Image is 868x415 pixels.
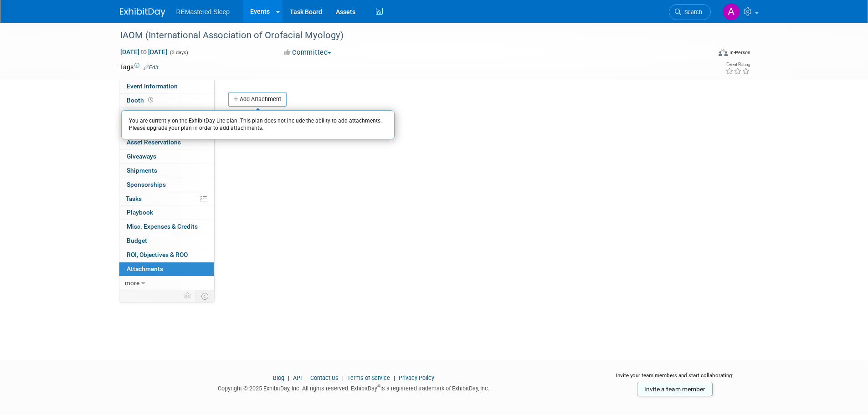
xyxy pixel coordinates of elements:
button: Committed [281,48,335,57]
a: Booth [119,94,214,108]
a: API [293,374,302,381]
div: There are currently no file attachments for this events. [228,107,742,123]
a: Event Information [119,80,214,93]
span: Asset Reservations [127,138,181,146]
a: Travel Reservations [119,122,214,135]
span: Booth [127,97,155,104]
td: Personalize Event Tab Strip [180,290,196,302]
span: | [340,374,346,381]
a: Contact Us [310,374,339,381]
a: Sponsorships [119,178,214,192]
span: more [125,279,139,287]
a: Playbook [119,206,214,220]
div: Event Rating [725,62,750,67]
span: Tasks [126,195,142,202]
span: Giveaways [127,153,156,160]
div: Copyright © 2025 ExhibitDay, Inc. All rights reserved. ExhibitDay is a registered trademark of Ex... [120,382,588,393]
a: Staff [119,108,214,122]
a: more [119,277,214,290]
a: Attachments [119,262,214,276]
span: Playbook [127,209,153,216]
span: to [139,48,148,56]
div: You are currently on the ExhibitDay Lite plan. This plan does not include the ability to add atta... [121,110,395,139]
button: Add Attachment [228,92,287,107]
span: Event Information [127,82,178,90]
div: Invite your team members and start collaborating: [601,372,749,385]
div: Event Format [657,47,751,61]
td: Tags [120,62,159,72]
span: Budget [127,237,147,244]
span: ROI, Objectives & ROO [127,251,188,258]
span: [DATE] [DATE] [120,48,168,56]
span: Shipments [127,167,157,174]
span: Booth not reserved yet [146,97,155,103]
span: Search [681,9,702,15]
span: (3 days) [169,50,188,56]
span: | [286,374,292,381]
td: Toggle Event Tabs [195,290,214,302]
a: Asset Reservations [119,136,214,149]
img: Format-Inperson.png [719,49,728,56]
div: IAOM (International Association of Orofacial Myology) [117,27,697,44]
span: Attachments [127,265,163,272]
img: ExhibitDay [120,8,165,17]
a: Privacy Policy [399,374,434,381]
a: Search [669,4,711,20]
a: Terms of Service [347,374,390,381]
span: Misc. Expenses & Credits [127,223,198,230]
sup: ® [377,384,380,389]
a: Shipments [119,164,214,178]
span: | [391,374,397,381]
a: Giveaways [119,150,214,164]
span: Sponsorships [127,181,166,188]
img: Amber Nelson [723,3,740,20]
div: In-Person [729,49,750,56]
a: Blog [273,374,284,381]
a: Misc. Expenses & Credits [119,220,214,234]
a: Edit [144,64,159,71]
span: REMastered Sleep [176,8,230,15]
a: Budget [119,234,214,248]
span: | [303,374,309,381]
a: ROI, Objectives & ROO [119,248,214,262]
a: Invite a team member [637,382,713,396]
a: Tasks [119,192,214,206]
